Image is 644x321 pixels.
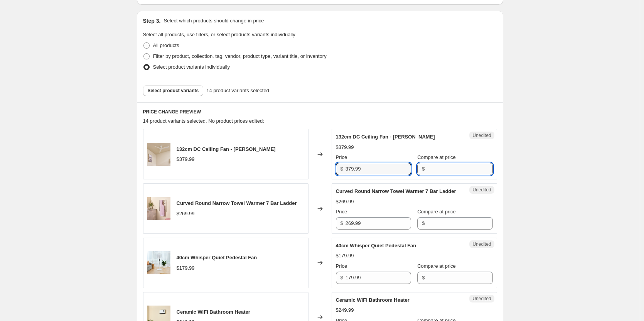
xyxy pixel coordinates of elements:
[148,88,199,94] span: Select product variants
[143,32,295,37] span: Select all products, use filters, or select products variants individually
[341,166,343,172] span: $
[143,118,264,124] span: 14 product variants selected. No product prices edited:
[206,87,269,95] span: 14 product variants selected
[336,252,354,260] div: $179.99
[164,17,264,25] p: Select which products should change in price
[336,154,347,160] span: Price
[336,144,354,151] div: $379.99
[153,64,230,70] span: Select product variants individually
[336,306,354,314] div: $249.99
[177,309,250,315] span: Ceramic WiFi Bathroom Heater
[336,243,416,248] span: 40cm Whisper Quiet Pedestal Fan
[147,251,170,274] img: GCPF340_Lifestyle_Living_80x.png
[147,143,170,166] img: GPCF300W_Lifestyle_80x.png
[143,85,204,96] button: Select product variants
[336,263,347,269] span: Price
[153,42,179,48] span: All products
[422,220,425,226] span: $
[417,209,456,215] span: Compare at price
[472,187,491,193] span: Unedited
[177,200,297,206] span: Curved Round Narrow Towel Warmer 7 Bar Ladder
[143,109,497,115] h6: PRICE CHANGE PREVIEW
[341,275,343,280] span: $
[177,255,257,260] span: 40cm Whisper Quiet Pedestal Fan
[177,210,195,218] div: $269.99
[143,17,161,25] h2: Step 3.
[417,263,456,269] span: Compare at price
[177,155,195,163] div: $379.99
[336,209,347,215] span: Price
[336,188,456,194] span: Curved Round Narrow Towel Warmer 7 Bar Ladder
[336,198,354,206] div: $269.99
[472,241,491,247] span: Unedited
[336,297,410,303] span: Ceramic WiFi Bathroom Heater
[336,134,435,140] span: 132cm DC Ceiling Fan - [PERSON_NAME]
[177,264,195,272] div: $179.99
[341,220,343,226] span: $
[147,197,170,220] img: GNT7_Towels_80x.png
[422,275,425,280] span: $
[153,53,327,59] span: Filter by product, collection, tag, vendor, product type, variant title, or inventory
[417,154,456,160] span: Compare at price
[472,132,491,139] span: Unedited
[472,296,491,302] span: Unedited
[177,146,276,152] span: 132cm DC Ceiling Fan - [PERSON_NAME]
[422,166,425,172] span: $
